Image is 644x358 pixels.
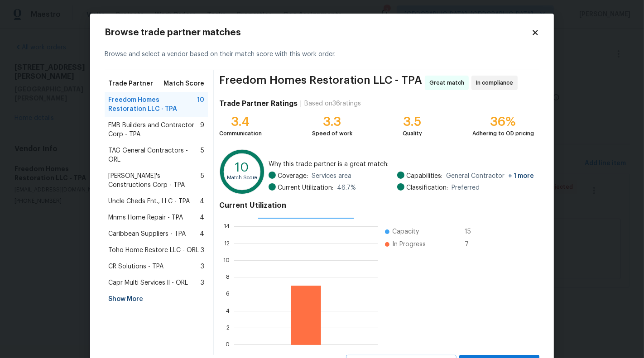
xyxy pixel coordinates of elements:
div: Quality [403,129,422,138]
span: 5 [201,146,204,164]
span: In Progress [392,240,426,249]
div: 3.4 [219,117,262,126]
h4: Trade Partner Ratings [219,99,298,108]
span: Preferred [452,183,480,192]
div: Show More [105,291,208,307]
text: 6 [226,291,230,297]
text: Match Score [227,175,257,180]
span: Why this trade partner is a great match: [269,160,534,169]
text: 10 [235,162,249,174]
span: 3 [201,262,204,271]
div: Browse and select a vendor based on their match score with this work order. [105,39,539,70]
span: 7 [465,240,479,249]
div: Based on 36 ratings [304,99,361,108]
div: | [298,99,304,108]
text: 2 [226,325,230,330]
span: Match Score [163,79,204,88]
div: 3.3 [312,117,352,126]
h2: Browse trade partner matches [105,28,531,37]
span: EMB Builders and Contractor Corp - TPA [108,121,200,139]
text: 12 [224,241,230,246]
span: + 1 more [508,173,534,179]
div: Adhering to OD pricing [472,129,534,138]
span: 4 [200,213,204,222]
span: Mnms Home Repair - TPA [108,213,183,222]
text: 8 [226,274,230,280]
span: 3 [201,246,204,255]
span: Services area [312,172,351,181]
text: 14 [224,224,230,229]
span: Classification: [406,183,448,192]
span: 5 [201,172,204,190]
span: Capacity [392,227,419,236]
span: Great match [429,78,468,87]
text: 0 [226,342,230,348]
span: 9 [200,121,204,139]
span: 4 [200,197,204,206]
span: Freedom Homes Restoration LLC - TPA [219,76,422,90]
span: Trade Partner [108,79,153,88]
div: 36% [472,117,534,126]
span: Capr Multi Services ll - ORL [108,278,188,287]
span: 15 [465,227,479,236]
span: 10 [197,95,204,114]
span: In compliance [476,78,517,87]
div: 3.5 [403,117,422,126]
span: Current Utilization: [278,183,333,192]
span: 4 [200,229,204,239]
text: 4 [226,308,230,314]
div: Speed of work [312,129,352,138]
span: Caribbean Suppliers - TPA [108,229,186,239]
span: 3 [201,278,204,287]
span: Toho Home Restore LLC - ORL [108,246,199,255]
span: CR Solutions - TPA [108,262,163,271]
text: 10 [223,258,230,263]
span: TAG General Contractors - ORL [108,146,201,164]
span: [PERSON_NAME]'s Constructions Corp - TPA [108,172,201,190]
h4: Current Utilization [219,201,534,210]
span: Uncle Cheds Ent., LLC - TPA [108,197,190,206]
span: 46.7 % [337,183,356,192]
span: Freedom Homes Restoration LLC - TPA [108,95,197,114]
span: General Contractor [446,172,534,181]
div: Communication [219,129,262,138]
span: Capabilities: [406,172,442,181]
span: Coverage: [278,172,308,181]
